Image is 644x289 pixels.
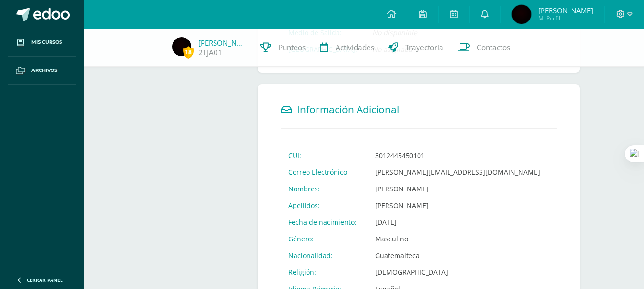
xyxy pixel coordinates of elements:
[31,39,62,46] span: Mis cursos
[281,147,368,164] td: CUI:
[8,29,76,57] a: Mis cursos
[313,29,381,67] a: Actividades
[405,42,443,52] span: Trayectoria
[281,230,368,247] td: Género:
[281,164,368,180] td: Correo Electrónico:
[368,197,548,214] td: [PERSON_NAME]
[281,214,368,230] td: Fecha de nacimiento:
[538,14,593,22] span: Mi Perfil
[368,214,548,230] td: [DATE]
[183,46,194,58] span: 18
[368,164,548,180] td: [PERSON_NAME][EMAIL_ADDRESS][DOMAIN_NAME]
[450,29,517,67] a: Contactos
[336,42,374,52] span: Actividades
[27,277,63,283] span: Cerrar panel
[297,103,399,116] span: Información Adicional
[477,42,510,52] span: Contactos
[281,180,368,197] td: Nombres:
[281,197,368,214] td: Apellidos:
[368,180,548,197] td: [PERSON_NAME]
[281,247,368,264] td: Nacionalidad:
[381,29,450,67] a: Trayectoria
[172,37,191,56] img: c7d2627d3ad3d2fec8e0442c0e4c6278.png
[368,230,548,247] td: Masculino
[278,42,306,52] span: Punteos
[253,29,313,67] a: Punteos
[368,264,548,280] td: [DEMOGRAPHIC_DATA]
[538,6,593,15] span: [PERSON_NAME]
[512,5,531,24] img: c7d2627d3ad3d2fec8e0442c0e4c6278.png
[198,38,246,48] a: [PERSON_NAME]
[368,147,548,164] td: 3012445450101
[368,247,548,264] td: Guatemalteca
[31,67,57,74] span: Archivos
[8,57,76,85] a: Archivos
[281,264,368,280] td: Religión:
[198,48,222,58] a: 21JA01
